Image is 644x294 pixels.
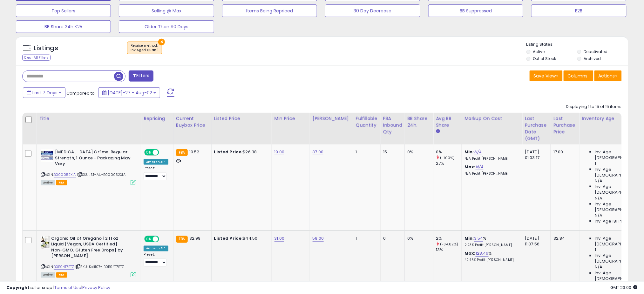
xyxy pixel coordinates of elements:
[55,149,132,169] b: [MEDICAL_DATA] Cr?me, Regular Strength, 1 Ounce - Packaging May Vary
[214,115,269,122] div: Listed Price
[41,236,50,249] img: 41Q3-6HPmsL._SL40_.jpg
[526,42,628,48] p: Listing States:
[144,115,171,122] div: Repricing
[145,236,153,242] span: ON
[464,115,519,122] div: Markup on Cost
[525,115,548,142] div: Last Purchase Date (GMT)
[75,264,124,270] span: | SKU: Koli107- B0B94T7BTZ
[16,20,111,33] button: BB Share 24h <25
[54,284,81,291] a: Terms of Use
[428,4,523,17] button: BB Suppressed
[436,247,462,253] div: 13%
[553,115,577,135] div: Last Purchase Price
[611,284,638,291] span: 2025-08-11 23:00 GMT
[436,236,462,242] div: 2%
[440,155,455,160] small: (-100%)
[464,251,476,257] b: Max:
[595,161,596,166] span: 1
[129,70,153,82] button: Filters
[553,236,574,242] div: 32.84
[407,236,428,242] div: 0%
[356,149,376,155] div: 1
[275,115,307,122] div: Min Price
[313,115,350,122] div: [PERSON_NAME]
[525,149,546,161] div: [DATE] 01:03:17
[66,90,96,96] span: Compared to:
[595,264,602,270] span: N/A
[462,113,522,144] th: The percentage added to the cost of goods (COGS) that forms the calculator for Min & Max prices.
[158,150,168,155] span: OFF
[476,251,489,257] a: 128.46
[594,70,622,81] button: Actions
[119,4,214,17] button: Selling @ Max
[77,172,125,177] span: | SKU: ST-AU-B000052XIA
[595,218,628,224] span: Inv. Age 181 Plus:
[474,149,482,155] a: N/A
[119,20,214,33] button: Older Than 90 Days
[464,236,517,248] div: %
[595,247,596,253] span: 1
[214,149,267,155] div: $26.38
[189,236,201,242] span: 32.99
[464,243,517,248] p: 2.23% Profit [PERSON_NAME]
[41,180,55,185] span: All listings currently available for purchase on Amazon
[56,272,67,278] span: FBA
[54,172,76,177] a: B000052XIA
[464,149,474,155] b: Min:
[407,115,430,129] div: BB Share 24h.
[214,149,243,155] b: Listed Price:
[176,236,188,243] small: FBA
[275,236,285,242] a: 31.00
[23,87,65,98] button: Last 7 Days
[56,180,67,185] span: FBA
[584,56,601,61] label: Archived
[275,149,285,155] a: 19.00
[176,115,209,129] div: Current Buybox Price
[39,115,138,122] div: Title
[436,161,462,166] div: 27%
[436,149,462,155] div: 0%
[41,272,55,278] span: All listings currently available for purchase on Amazon
[436,115,459,129] div: Avg BB Share
[51,236,128,261] b: Organic Oil of Oregano | 2 fl oz Liquid | Vegan, USDA Certified | Non-GMO, Gluten Free Drops | by...
[530,70,563,81] button: Save View
[144,159,168,165] div: Amazon AI *
[325,4,420,17] button: 30 Day Decrease
[464,164,476,170] b: Max:
[595,213,602,218] span: N/A
[41,149,136,184] div: ASIN:
[584,49,607,54] label: Deactivated
[131,43,159,53] span: Reprice method :
[313,149,324,155] a: 37.00
[464,258,517,263] p: 42.46% Profit [PERSON_NAME]
[6,285,110,291] div: seller snap | |
[553,149,574,155] div: 17.00
[564,70,593,81] button: Columns
[176,149,188,156] small: FBA
[356,115,378,129] div: Fulfillable Quantity
[214,236,267,242] div: $44.50
[356,236,376,242] div: 1
[436,129,440,134] small: Avg BB Share.
[464,157,517,161] p: N/A Profit [PERSON_NAME]
[464,251,517,263] div: %
[440,242,458,247] small: (-84.62%)
[407,149,428,155] div: 0%
[476,164,483,170] a: N/A
[158,236,168,242] span: OFF
[189,149,200,155] span: 19.52
[383,149,400,155] div: 15
[214,236,243,242] b: Listed Price:
[313,236,324,242] a: 59.00
[464,171,517,176] p: N/A Profit [PERSON_NAME]
[41,149,53,162] img: 51io2xjr2ML._SL40_.jpg
[158,39,165,45] button: ×
[533,49,545,54] label: Active
[98,87,160,98] button: [DATE]-27 - Aug-02
[108,90,152,96] span: [DATE]-27 - Aug-02
[16,4,111,17] button: Top Sellers
[595,196,602,201] span: N/A
[222,4,317,17] button: Items Being Repriced
[568,73,588,79] span: Columns
[383,236,400,242] div: 0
